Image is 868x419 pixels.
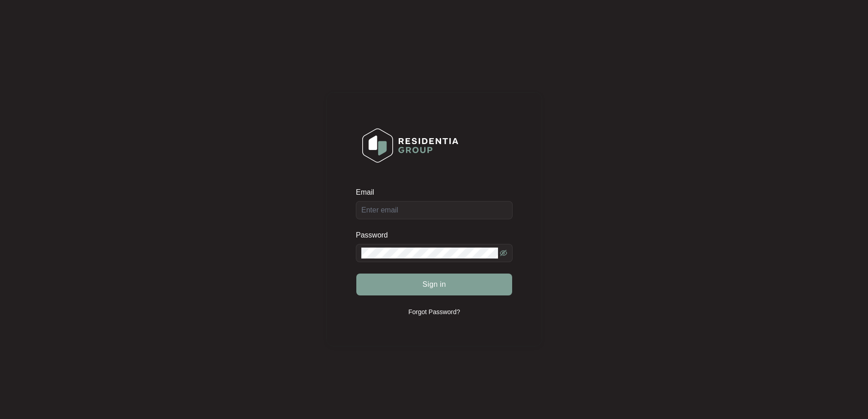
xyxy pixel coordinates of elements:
[356,231,395,240] label: Password
[422,279,446,290] span: Sign in
[408,307,460,316] p: Forgot Password?
[361,248,498,259] input: Password
[356,201,513,219] input: Email
[500,249,507,257] span: eye-invisible
[356,274,512,295] button: Sign in
[356,188,380,197] label: Email
[356,122,464,169] img: Login Logo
